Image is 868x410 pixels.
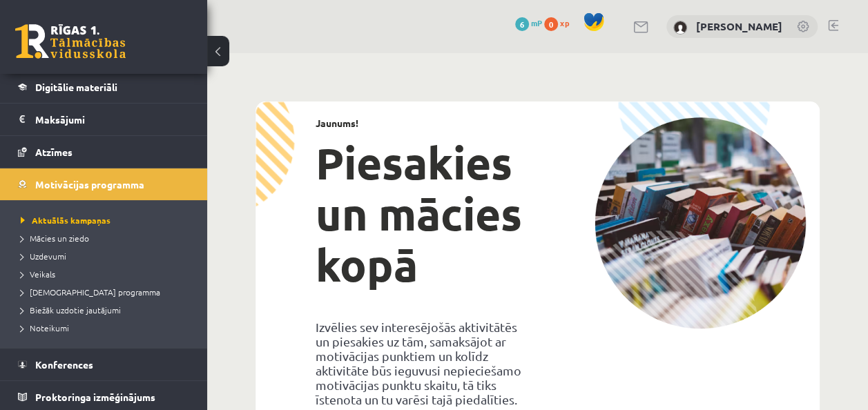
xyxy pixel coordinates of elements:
legend: Maksājumi [35,104,190,135]
span: Biežāk uzdotie jautājumi [21,304,121,315]
span: Mācies un ziedo [21,233,89,244]
a: Atzīmes [18,136,190,168]
img: campaign-image-1c4f3b39ab1f89d1fca25a8facaab35ebc8e40cf20aedba61fd73fb4233361ac.png [595,117,806,329]
span: 0 [544,17,558,31]
span: Atzīmes [35,146,73,158]
p: Izvēlies sev interesējošās aktivitātēs un piesakies uz tām, samaksājot ar motivācijas punktiem un... [316,320,527,407]
a: Mācies un ziedo [21,232,193,244]
a: Motivācijas programma [18,168,190,200]
span: Proktoringa izmēģinājums [35,391,155,403]
span: xp [560,17,569,28]
a: Konferences [18,349,190,380]
span: mP [531,17,542,28]
a: Veikals [21,268,193,280]
a: Maksājumi [18,104,190,135]
a: [DEMOGRAPHIC_DATA] programma [21,286,193,298]
span: Noteikumi [21,322,69,333]
a: Noteikumi [21,322,193,334]
span: Veikals [21,269,55,280]
a: Uzdevumi [21,250,193,262]
a: 6 mP [515,17,542,28]
a: [PERSON_NAME] [696,19,782,33]
a: Digitālie materiāli [18,71,190,103]
span: Uzdevumi [21,251,66,262]
a: Aktuālās kampaņas [21,214,193,226]
span: [DEMOGRAPHIC_DATA] programma [21,286,160,297]
span: Digitālie materiāli [35,81,117,93]
a: Biežāk uzdotie jautājumi [21,304,193,316]
a: Rīgas 1. Tālmācības vidusskola [15,24,126,59]
span: Motivācijas programma [35,178,144,191]
span: 6 [515,17,529,31]
span: Konferences [35,358,93,371]
span: Aktuālās kampaņas [21,215,110,226]
img: Vanesa Kučere [673,21,687,35]
h1: Piesakies un mācies kopā [316,137,527,291]
a: 0 xp [544,17,576,28]
strong: Jaunums! [316,117,358,129]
